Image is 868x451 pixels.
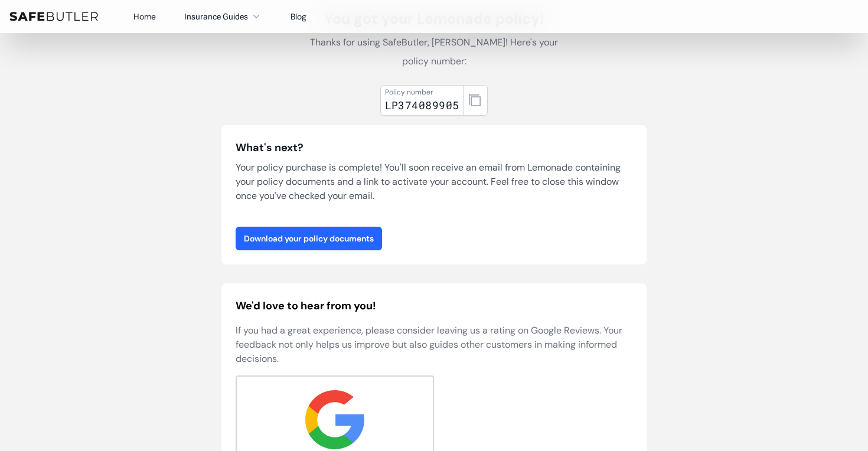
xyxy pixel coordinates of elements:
[385,87,459,97] div: Policy number
[236,323,632,366] p: If you had a great experience, please consider leaving us a rating on Google Reviews. Your feedba...
[291,11,306,22] a: Blog
[236,298,632,314] h2: We'd love to hear from you!
[305,390,364,449] img: google.svg
[385,97,459,113] div: LP374089905
[236,227,382,250] a: Download your policy documents
[9,12,98,21] img: SafeButler Text Logo
[302,33,566,71] p: Thanks for using SafeButler, [PERSON_NAME]! Here's your policy number:
[236,161,632,203] p: Your policy purchase is complete! You'll soon receive an email from Lemonade containing your poli...
[184,9,262,24] button: Insurance Guides
[133,11,156,22] a: Home
[236,139,632,156] h3: What's next?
